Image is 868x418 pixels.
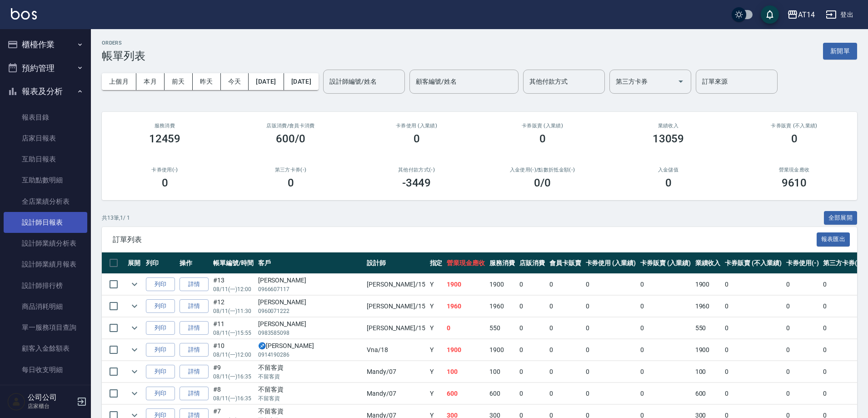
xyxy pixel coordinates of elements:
td: 0 [821,383,864,404]
td: 1900 [487,274,517,295]
th: 指定 [428,252,445,274]
div: 不留客資 [258,363,363,373]
button: 列印 [146,365,175,379]
td: 100 [693,361,723,383]
button: 上個月 [102,73,136,90]
p: 0914190286 [258,351,363,359]
a: 全店業績分析表 [4,191,87,212]
td: 0 [517,339,547,361]
td: 0 [638,361,693,383]
td: 0 [517,361,547,383]
th: 營業現金應收 [444,252,487,274]
h2: 店販消費 /會員卡消費 [239,123,343,129]
td: #11 [211,317,256,339]
p: 0966607117 [258,285,363,293]
a: 詳情 [180,277,209,292]
button: 列印 [146,277,175,292]
button: Open [673,74,688,89]
h2: 入金使用(-) /點數折抵金額(-) [490,167,594,173]
h3: 0 [162,176,168,189]
h2: 入金儲值 [616,167,720,173]
h2: 卡券販賣 (不入業績) [742,123,846,129]
td: 600 [444,383,487,404]
button: 昨天 [193,73,221,90]
td: 100 [487,361,517,383]
a: 店家日報表 [4,128,87,149]
td: 1900 [444,274,487,295]
td: 0 [517,383,547,404]
img: Logo [11,8,37,20]
td: 0 [547,296,584,317]
button: AT14 [783,5,818,24]
td: 0 [723,361,783,383]
th: 列印 [144,252,177,274]
td: 0 [638,383,693,404]
h5: 公司公司 [28,393,74,402]
button: expand row [128,343,141,357]
td: 0 [547,361,584,383]
h3: 0 [288,176,294,189]
td: 0 [547,383,584,404]
button: [DATE] [249,73,284,90]
p: 08/11 (一) 12:00 [213,351,254,359]
a: 詳情 [180,343,209,357]
th: 第三方卡券(-) [821,252,864,274]
a: 互助點數明細 [4,170,87,191]
button: 預約管理 [4,56,87,80]
td: Y [428,361,445,383]
td: 0 [638,296,693,317]
a: 單一服務項目查詢 [4,317,87,338]
a: 新開單 [823,46,857,55]
a: 設計師日報表 [4,212,87,233]
button: expand row [128,365,141,378]
td: Y [428,339,445,361]
th: 卡券使用 (入業績) [584,252,639,274]
th: 設計師 [364,252,427,274]
h3: 13059 [653,132,684,145]
td: 0 [444,317,487,339]
div: [PERSON_NAME] [258,297,363,307]
button: 前天 [165,73,193,90]
td: 1960 [444,296,487,317]
a: 詳情 [180,299,209,313]
a: 互助日報表 [4,149,87,170]
h2: 營業現金應收 [742,167,846,173]
td: 0 [584,317,639,339]
button: 列印 [146,321,175,335]
a: 顧客入金餘額表 [4,338,87,359]
td: 600 [693,383,723,404]
h3: -3449 [402,176,431,189]
td: 0 [547,274,584,295]
td: Mandy /07 [364,361,427,383]
td: 0 [821,339,864,361]
td: Vna /18 [364,339,427,361]
p: 08/11 (一) 15:55 [213,329,254,337]
p: 08/11 (一) 16:35 [213,394,254,403]
td: Mandy /07 [364,383,427,404]
td: 0 [723,383,783,404]
td: #10 [211,339,256,361]
td: 0 [584,339,639,361]
button: 櫃檯作業 [4,33,87,56]
h2: ORDERS [102,40,145,46]
td: 0 [638,339,693,361]
td: 0 [547,317,584,339]
a: 每日收支明細 [4,359,87,380]
div: AT14 [798,9,815,20]
td: 1900 [487,339,517,361]
button: 客戶管理 [4,384,87,408]
h3: 600/0 [276,132,305,145]
td: 0 [723,274,783,295]
a: 報表匯出 [817,235,850,243]
th: 展開 [125,252,144,274]
td: 0 [723,339,783,361]
th: 卡券販賣 (入業績) [638,252,693,274]
a: 詳情 [180,321,209,335]
th: 帳單編號/時間 [211,252,256,274]
td: 0 [784,361,821,383]
h3: 9610 [782,176,807,189]
td: 0 [517,296,547,317]
div: [PERSON_NAME] [258,319,363,329]
th: 業績收入 [693,252,723,274]
td: #13 [211,274,256,295]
